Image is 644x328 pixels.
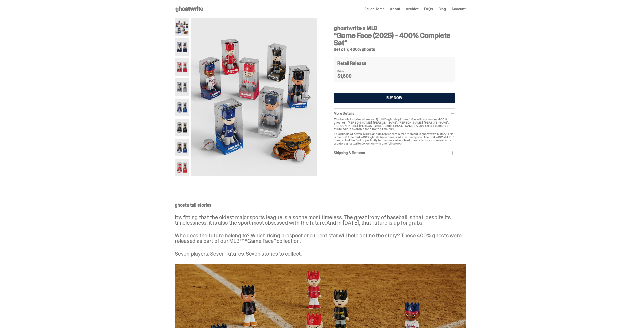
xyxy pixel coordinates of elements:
a: Seller Home [364,7,384,11]
h4: ghostwrite x MLB [334,25,455,31]
a: Archive [406,7,418,11]
p: Who does the future belong to? Which rising prospect or current star will help define the story? ... [175,233,466,244]
img: 06-ghostwrite-mlb-game-face-complete-set-paul-skenes.png [175,119,189,136]
div: Shipping & Returns [334,151,455,155]
img: 05-ghostwrite-mlb-game-face-complete-set-shohei-ohtani.png [175,99,189,116]
dt: Price [337,70,360,73]
img: 04-ghostwrite-mlb-game-face-complete-set-aaron-judge.png [175,78,189,96]
img: 08-ghostwrite-mlb-game-face-complete-set-mike-trout.png [175,159,189,176]
p: Seven players. Seven futures. Seven stories to collect. [175,251,466,257]
img: 02-ghostwrite-mlb-game-face-complete-set-ronald-acuna-jr.png [175,38,189,56]
h5: Set of 7, 400% ghosts [334,47,455,51]
a: Blog [439,7,446,11]
span: More Details [334,111,354,116]
p: ghosts tell stories [175,203,466,207]
h3: “Game Face (2025) - 400% Complete Set” [334,32,455,46]
img: 03-ghostwrite-mlb-game-face-complete-set-bryce-harper.png [175,58,189,76]
dd: $1,600 [337,74,360,78]
p: This bundle of seven 400% ghosts represents a rare moment in ghostwrite history. This is the firs... [334,132,455,145]
a: FAQs [424,7,433,11]
p: This bundle includes all seven (7) 400% ghosts pictured. You will receive one 400% ghost of - [PE... [334,118,455,130]
h4: Retail Release [337,61,366,66]
a: Account [451,7,466,11]
img: 07-ghostwrite-mlb-game-face-complete-set-juan-soto.png [175,139,189,156]
button: BUY NOW [334,93,455,103]
img: 01-ghostwrite-mlb-game-face-complete-set.png [175,18,189,36]
div: BUY NOW [386,96,402,100]
a: About [390,7,400,11]
img: 01-ghostwrite-mlb-game-face-complete-set.png [191,18,317,176]
p: It’s fitting that the oldest major sports league is also the most timeless. The great irony of ba... [175,215,466,226]
button: Next [302,92,312,102]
